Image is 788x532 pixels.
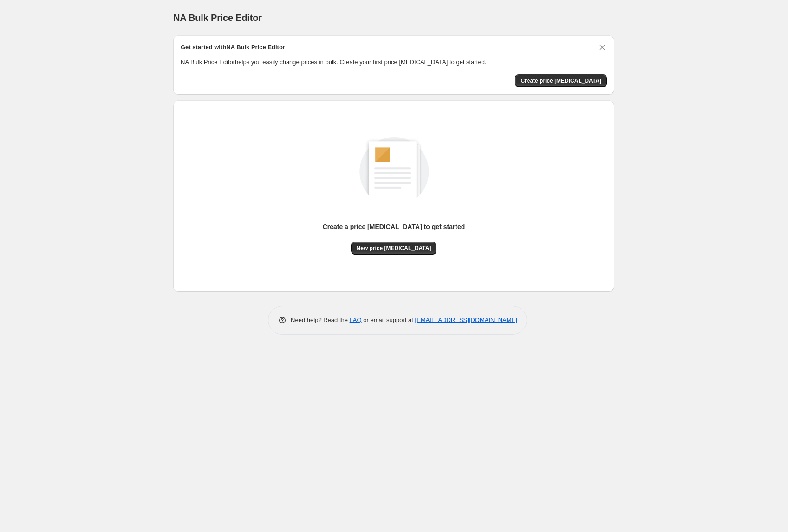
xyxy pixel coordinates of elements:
[291,316,350,323] span: Need help? Read the
[181,43,285,52] h2: Get started with NA Bulk Price Editor
[515,74,607,87] button: Create price change job
[350,316,362,323] a: FAQ
[521,77,601,85] span: Create price [MEDICAL_DATA]
[173,13,262,23] span: NA Bulk Price Editor
[362,316,415,323] span: or email support at
[415,316,517,323] a: [EMAIL_ADDRESS][DOMAIN_NAME]
[181,58,607,67] p: NA Bulk Price Editor helps you easily change prices in bulk. Create your first price [MEDICAL_DAT...
[351,242,437,255] button: New price [MEDICAL_DATA]
[357,244,431,252] span: New price [MEDICAL_DATA]
[323,222,465,231] p: Create a price [MEDICAL_DATA] to get started
[598,43,607,52] button: Dismiss card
